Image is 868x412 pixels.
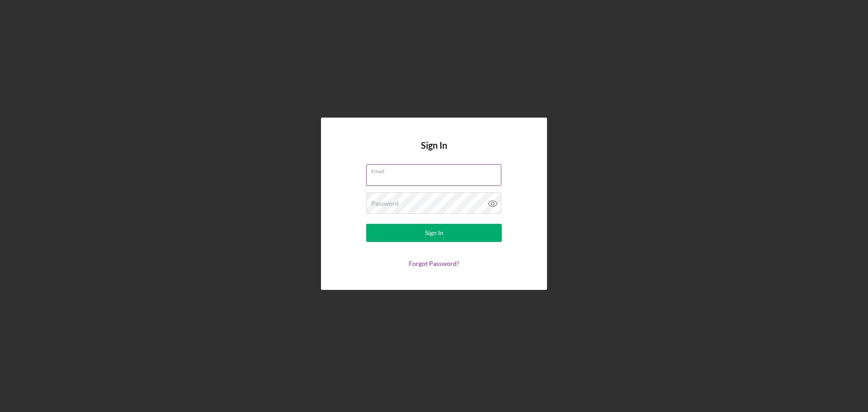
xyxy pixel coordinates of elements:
label: Password [371,200,399,207]
h4: Sign In [421,140,447,164]
div: Sign In [425,224,443,242]
label: Email [371,165,501,175]
a: Forgot Password? [409,260,459,267]
button: Sign In [366,224,502,242]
